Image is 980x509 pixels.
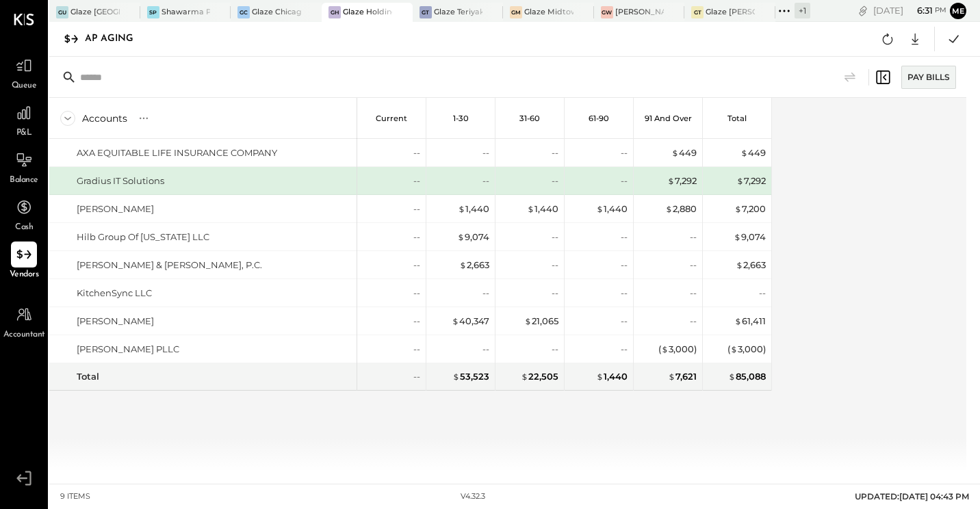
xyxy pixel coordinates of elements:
div: KitchenSync LLC [77,287,152,300]
div: + 1 [795,3,810,18]
span: UPDATED: [DATE] 04:43 PM [855,491,969,501]
div: Glaze [GEOGRAPHIC_DATA] - 110 Uni [70,7,120,18]
div: -- [621,146,628,159]
div: 85,088 [728,370,766,383]
div: 22,505 [521,370,558,383]
span: pm [935,5,946,15]
span: $ [667,175,675,186]
div: -- [552,174,558,187]
button: Me [950,3,966,19]
span: $ [730,343,738,354]
div: [PERSON_NAME] [77,203,154,216]
div: -- [690,259,697,272]
div: 449 [671,146,697,159]
div: -- [482,146,489,159]
div: GH [328,6,341,18]
a: Vendors [1,242,47,281]
div: 61,411 [734,315,766,328]
div: SP [147,6,159,18]
div: ( 3,000 ) [727,343,766,356]
div: Glaze Midtown East - Glaze Lexington One LLC [524,7,573,18]
span: $ [734,231,741,242]
div: [PERSON_NAME] & [PERSON_NAME], P.C. [77,259,262,272]
div: 1,440 [596,370,628,383]
div: -- [552,343,558,356]
div: 9,074 [734,231,766,244]
div: -- [621,287,628,300]
div: [PERSON_NAME] - Glaze Williamsburg One LLC [615,7,665,18]
div: 9 items [60,491,90,502]
div: -- [482,287,489,300]
a: Accountant [1,302,47,341]
div: copy link [856,3,870,18]
span: $ [736,175,744,186]
div: 2,663 [736,259,766,272]
span: Queue [12,80,37,92]
span: $ [457,231,465,242]
div: AXA EQUITABLE LIFE INSURANCE COMPANY [77,146,277,159]
div: Pay Bills [901,66,956,89]
div: 40,347 [452,315,489,328]
div: 2,663 [459,259,489,272]
div: GT [691,6,704,18]
div: -- [413,231,420,244]
div: 21,065 [524,315,558,328]
div: Total [77,370,99,383]
div: -- [552,146,558,159]
div: -- [552,287,558,300]
span: $ [596,203,604,214]
p: 91 and Over [645,114,692,123]
div: Gradius IT Solutions [77,174,164,187]
div: GC [237,6,250,18]
div: 7,292 [736,174,766,187]
div: 7,200 [734,203,766,216]
div: -- [413,370,420,383]
div: Glaze Teriyaki [PERSON_NAME] Street - [PERSON_NAME] River [PERSON_NAME] LLC [434,7,483,18]
div: -- [621,174,628,187]
span: $ [459,259,467,270]
div: 7,292 [667,174,697,187]
a: P&L [1,100,47,140]
span: $ [521,371,528,382]
span: $ [668,371,675,382]
span: $ [740,147,748,158]
span: $ [734,315,742,326]
span: Cash [15,222,33,234]
div: Hilb Group Of [US_STATE] LLC [77,231,209,244]
div: [PERSON_NAME] PLLC [77,343,179,356]
span: P&L [16,127,32,140]
div: -- [413,146,420,159]
div: -- [621,315,628,328]
div: -- [413,287,420,300]
span: $ [671,147,679,158]
div: Glaze Holdings - Glaze Teriyaki Holdings LLC [343,7,392,18]
a: Cash [1,194,47,234]
div: 1,440 [458,203,489,216]
span: $ [527,203,534,214]
div: -- [413,259,420,272]
span: $ [734,203,742,214]
div: Glaze Chicago Ghost - West River Rice LLC [252,7,301,18]
div: 1,440 [596,203,628,216]
span: $ [661,343,669,354]
div: Glaze [PERSON_NAME] [PERSON_NAME] LLC [706,7,755,18]
span: $ [596,371,604,382]
p: Current [376,114,407,123]
p: 31-60 [519,114,540,123]
span: $ [736,259,743,270]
span: $ [665,203,673,214]
div: [DATE] [873,4,946,17]
span: Vendors [10,269,39,281]
div: 2,880 [665,203,697,216]
a: Queue [1,53,47,92]
div: 53,523 [452,370,489,383]
div: -- [482,174,489,187]
div: -- [413,174,420,187]
span: $ [524,315,532,326]
div: 9,074 [457,231,489,244]
p: 61-90 [589,114,609,123]
div: -- [552,259,558,272]
span: Balance [10,174,38,187]
div: GW [601,6,613,18]
div: -- [621,259,628,272]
